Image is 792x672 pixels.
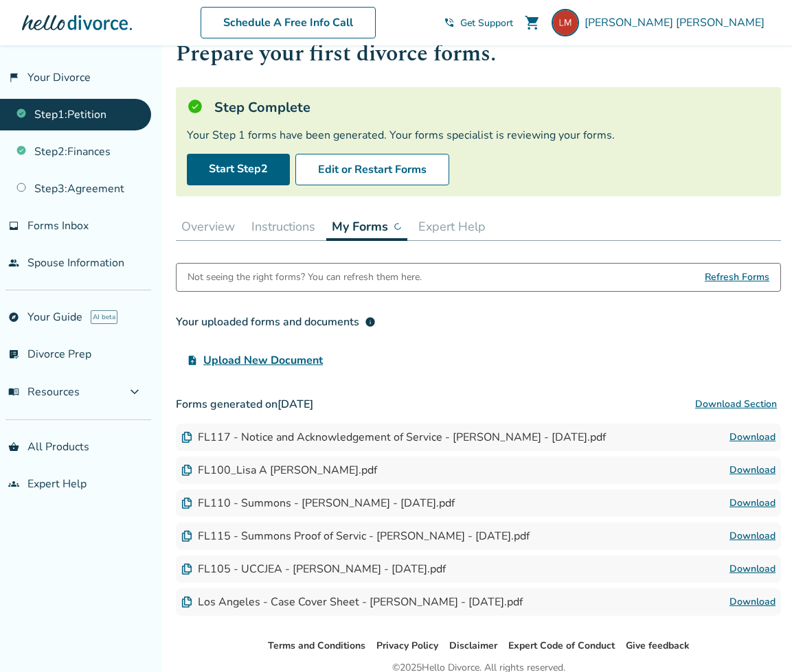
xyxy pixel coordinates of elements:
div: Los Angeles - Case Cover Sheet - [PERSON_NAME] - [DATE].pdf [181,594,523,610]
h1: Prepare your first divorce forms. [176,37,781,71]
button: Expert Help [413,213,491,240]
div: FL105 - UCCJEA - [PERSON_NAME] - [DATE].pdf [181,561,446,577]
li: Disclaimer [449,638,497,654]
h5: Step Complete [214,98,310,117]
span: AI beta [91,310,117,324]
img: Document [181,596,192,607]
button: My Forms [326,213,407,241]
a: Download [729,462,776,478]
a: Download [729,561,776,577]
li: Give feedback [626,638,690,654]
a: Terms and Conditions [268,639,365,652]
h3: Forms generated on [DATE] [176,391,781,418]
span: upload_file [187,355,198,366]
span: list_alt_check [8,349,19,360]
div: FL115 - Summons Proof of Servic - [PERSON_NAME] - [DATE].pdf [181,529,530,544]
div: FL100_Lisa A [PERSON_NAME].pdf [181,463,377,478]
a: Privacy Policy [376,639,438,652]
span: Upload New Document [203,352,323,369]
div: FL110 - Summons - [PERSON_NAME] - [DATE].pdf [181,496,455,511]
span: shopping_basket [8,441,19,452]
button: Download Section [691,391,781,418]
span: menu_book [8,386,19,397]
button: Instructions [246,213,321,240]
span: shopping_cart [524,14,541,31]
div: Not seeing the right forms? You can refresh them here. [188,264,422,291]
a: Start Step2 [187,154,290,185]
iframe: Chat Widget [723,606,792,672]
a: Schedule A Free Info Call [201,7,376,38]
img: Document [181,531,192,542]
button: Overview [176,213,240,240]
span: Resources [8,384,80,399]
span: explore [8,312,19,323]
img: Document [181,564,192,575]
span: Get Support [460,16,513,30]
img: lisamozden@gmail.com [552,9,579,36]
span: inbox [8,220,19,231]
a: Expert Code of Conduct [508,639,615,652]
a: Download [729,495,776,511]
a: Download [729,528,776,544]
span: Refresh Forms [705,264,769,291]
div: FL117 - Notice and Acknowledgement of Service - [PERSON_NAME] - [DATE].pdf [181,430,606,445]
img: Document [181,432,192,443]
a: Download [729,594,776,610]
span: Forms Inbox [27,218,89,233]
span: expand_more [126,384,143,400]
span: info [365,316,376,327]
span: [PERSON_NAME] [PERSON_NAME] [585,15,770,30]
img: Document [181,465,192,476]
span: phone_in_talk [444,17,455,28]
div: Your uploaded forms and documents [176,314,376,330]
span: flag_2 [8,72,19,83]
span: people [8,257,19,268]
img: Document [181,498,192,509]
a: Download [729,429,776,445]
button: Edit or Restart Forms [295,154,449,185]
img: ... [394,222,402,231]
span: groups [8,478,19,489]
a: phone_in_talkGet Support [444,16,513,30]
div: Your Step 1 forms have been generated. Your forms specialist is reviewing your forms. [187,128,770,143]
